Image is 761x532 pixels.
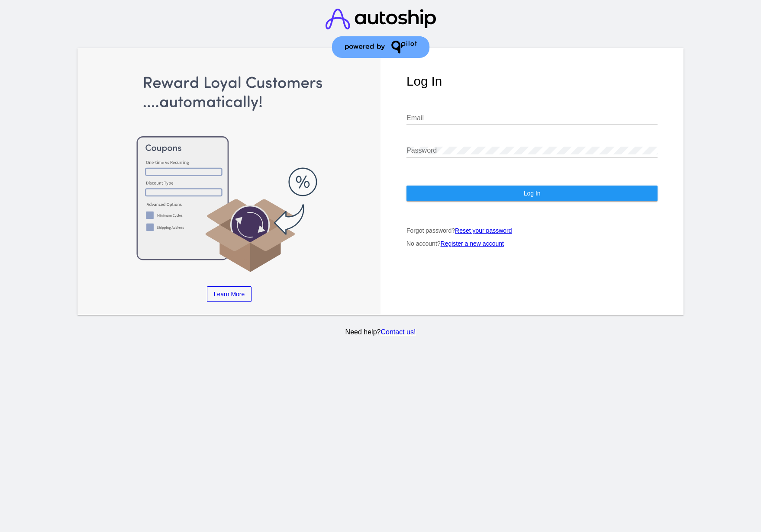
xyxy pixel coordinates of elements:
a: Learn More [207,286,252,302]
a: Register a new account [441,240,504,247]
a: Reset your password [455,227,512,234]
p: Forgot password? [406,227,658,234]
input: Email [406,114,658,122]
p: Need help? [76,328,685,336]
h1: Log In [406,74,658,89]
img: Apply Coupons Automatically to Scheduled Orders with QPilot [103,74,355,273]
button: Log In [406,186,658,201]
span: Log In [524,190,541,197]
a: Contact us! [380,328,416,336]
span: Learn More [214,291,245,298]
p: No account? [406,240,658,247]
